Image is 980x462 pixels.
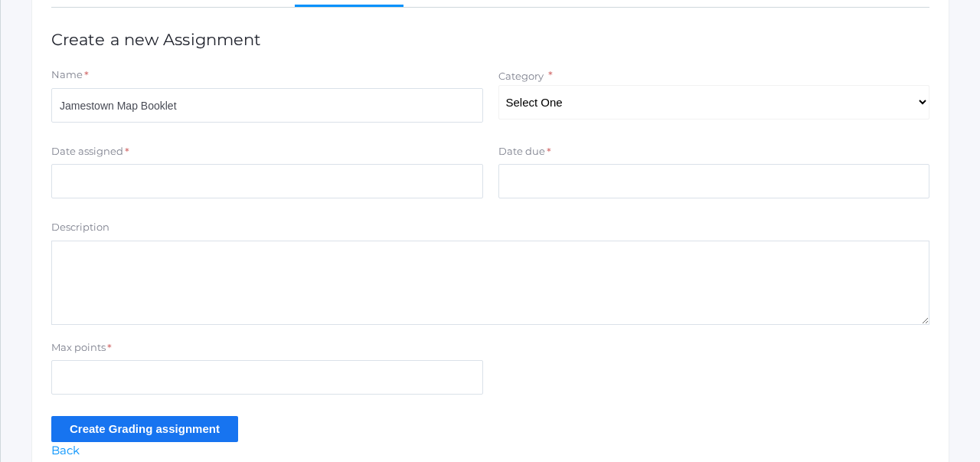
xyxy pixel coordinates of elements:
[51,144,123,159] label: Date assigned
[51,220,109,235] label: Description
[51,340,106,356] label: Max points
[51,416,238,441] input: Create Grading assignment
[498,70,544,82] label: Category
[498,144,545,159] label: Date due
[51,443,80,457] a: Back
[51,31,929,48] h1: Create a new Assignment
[51,67,83,83] label: Name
